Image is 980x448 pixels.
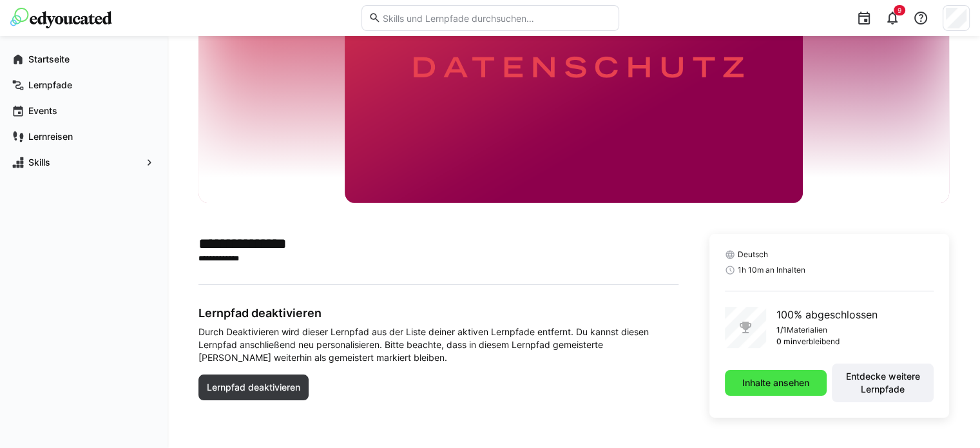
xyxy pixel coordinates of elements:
input: Skills und Lernpfade durchsuchen… [381,12,611,24]
p: 1/1 [776,325,787,335]
p: 100% abgeschlossen [776,307,878,322]
span: Inhalte ansehen [740,376,811,389]
button: Inhalte ansehen [725,370,827,396]
p: verbleibend [797,336,840,347]
h3: Lernpfad deaktivieren [198,306,678,320]
p: Materialien [787,325,827,335]
span: Deutsch [738,249,768,260]
span: 9 [898,6,901,14]
span: Entdecke weitere Lernpfade [838,370,927,396]
span: Lernpfad deaktivieren [205,381,302,394]
button: Entdecke weitere Lernpfade [832,364,934,402]
p: 0 min [776,336,797,347]
button: Lernpfad deaktivieren [198,375,309,400]
span: Durch Deaktivieren wird dieser Lernpfad aus der Liste deiner aktiven Lernpfade entfernt. Du kanns... [198,326,678,364]
span: 1h 10m an Inhalten [738,265,805,275]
